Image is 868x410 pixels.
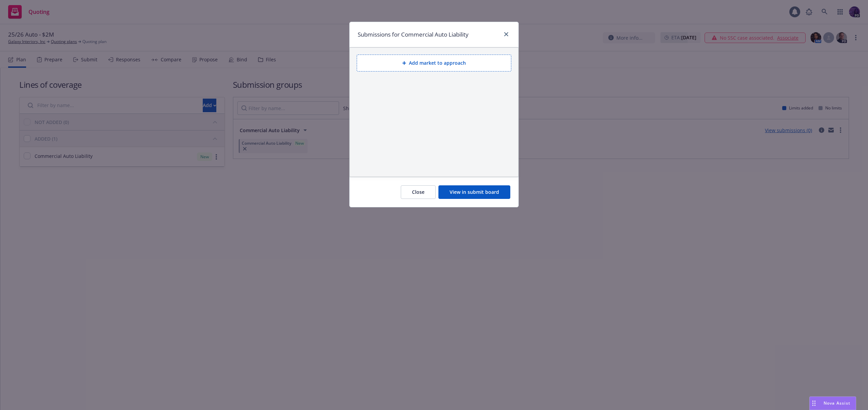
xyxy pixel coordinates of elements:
a: close [502,30,510,38]
h1: Submissions for Commercial Auto Liability [358,30,469,39]
button: Close [401,185,436,199]
span: Nova Assist [824,400,850,406]
button: Add market to approach [357,55,511,71]
button: View in submit board [438,185,510,199]
button: Nova Assist [809,396,856,410]
div: Drag to move [810,397,818,410]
